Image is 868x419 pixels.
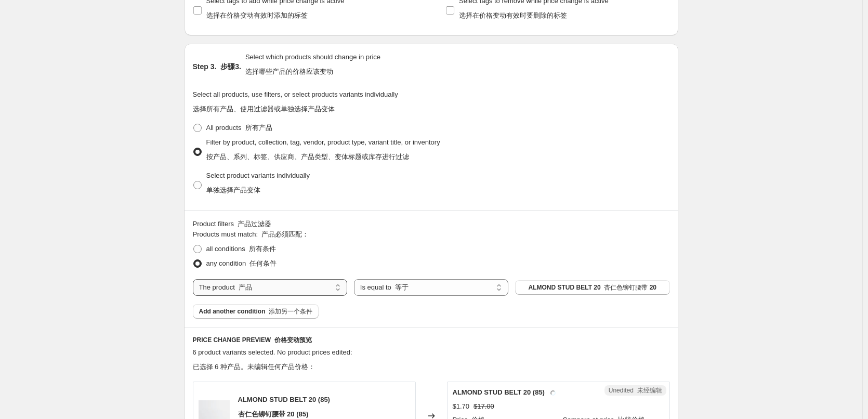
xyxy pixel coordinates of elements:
[474,401,494,412] strike: $17.00
[193,363,315,371] font: 已选择 6 种产品。未编辑任何产品价格：
[206,172,310,194] span: Select product variants individually
[245,124,272,132] font: 所有产品
[238,410,309,418] font: 杏仁色铆钉腰带 20 (85)
[529,283,656,292] span: ALMOND STUD BELT 20
[206,124,272,132] span: All products
[269,308,312,315] font: 添加另一个条件
[199,307,313,316] span: Add another condition
[453,388,558,396] span: ALMOND STUD BELT 20 (85)
[245,68,333,75] font: 选择哪些产品的价格应该变动
[193,105,335,113] font: 选择所有产品、使用过滤器或单独选择产品变体
[274,336,312,344] font: 价格变动预览
[206,245,276,253] span: all conditions
[206,186,260,194] font: 单独选择产品变体
[453,401,470,412] div: $1.70
[604,284,656,291] font: 杏仁色铆钉腰带 20
[193,230,309,238] span: Products must match:
[238,220,271,228] font: 产品过滤器
[193,304,319,319] button: Add another condition 添加另一个条件
[193,61,241,72] h2: Step 3.
[193,219,670,229] div: Product filters
[515,280,669,295] button: ALMOND STUD BELT 20
[206,11,308,19] font: 选择在价格变动有效时添加的标签
[637,387,662,394] font: 未经编辑
[238,396,330,418] span: ALMOND STUD BELT 20 (85)
[193,348,352,371] span: 6 product variants selected. No product prices edited:
[220,62,241,71] font: 步骤3.
[206,259,277,267] span: any condition
[249,259,277,267] font: 任何条件
[609,386,662,395] span: Unedited
[249,245,276,253] font: 所有条件
[193,90,398,113] span: Select all products, use filters, or select products variants individually
[459,11,567,19] font: 选择在价格变动有效时要删除的标签
[245,52,380,81] p: Select which products should change in price
[261,230,309,238] font: 产品必须匹配：
[206,153,409,161] font: 按产品、系列、标签、供应商、产品类型、变体标题或库存进行过滤
[193,336,670,344] h6: PRICE CHANGE PREVIEW
[206,138,440,161] span: Filter by product, collection, tag, vendor, product type, variant title, or inventory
